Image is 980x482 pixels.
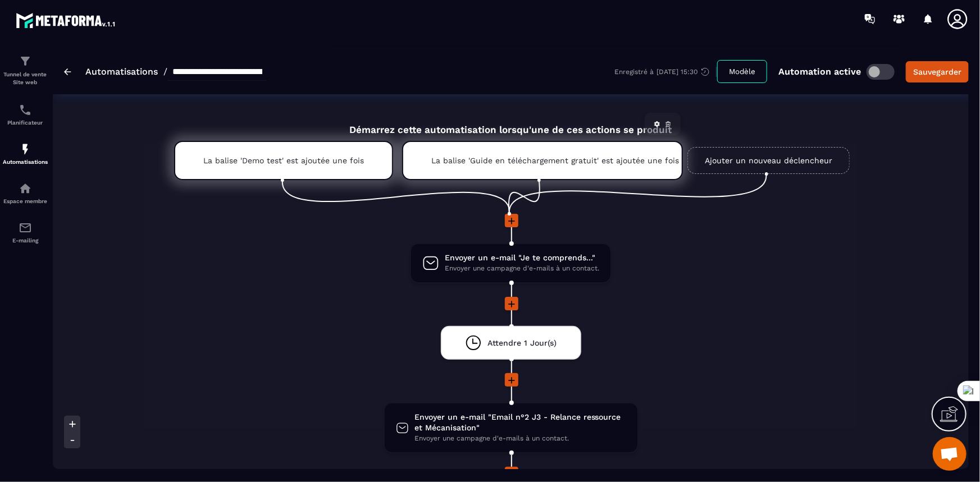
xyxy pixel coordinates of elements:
[687,147,850,174] a: Ajouter un nouveau déclencheur
[16,10,117,30] img: logo
[19,103,32,117] img: scheduler
[146,111,876,135] div: Démarrez cette automatisation lorsqu'une de ces actions se produit
[487,338,557,348] span: Attendre 1 Jour(s)
[3,213,48,252] a: emailemailE-mailing
[414,433,626,444] span: Envoyer une campagne d'e-mails à un contact.
[906,61,969,82] button: Sauvegarder
[19,221,32,235] img: email
[3,134,48,173] a: automationsautomationsAutomatisations
[19,182,32,195] img: automations
[64,68,71,75] img: arrow
[414,412,626,433] span: Envoyer un e-mail "Email n°2 J3 - Relance ressource et Mécanisation"
[3,173,48,213] a: automationsautomationsEspace membre
[431,156,654,165] p: La balise 'Guide en téléchargement gratuit' est ajoutée une fois
[717,60,767,83] button: Modèle
[3,71,48,86] p: Tunnel de vente Site web
[203,156,364,165] p: La balise 'Demo test' est ajoutée une fois
[3,46,48,95] a: formationformationTunnel de vente Site web
[445,253,599,263] span: Envoyer un e-mail "Je te comprends..."
[657,68,698,76] p: [DATE] 15:30
[3,159,48,165] p: Automatisations
[3,237,48,244] p: E-mailing
[933,437,967,471] a: Ouvrir le chat
[85,66,158,77] a: Automatisations
[19,54,32,68] img: formation
[3,95,48,134] a: schedulerschedulerPlanificateur
[3,120,48,126] p: Planificateur
[445,263,599,274] span: Envoyer une campagne d'e-mails à un contact.
[3,198,48,204] p: Espace membre
[614,67,717,77] div: Enregistré à
[913,66,961,77] div: Sauvegarder
[778,66,861,77] p: Automation active
[19,143,32,156] img: automations
[163,66,167,77] span: /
